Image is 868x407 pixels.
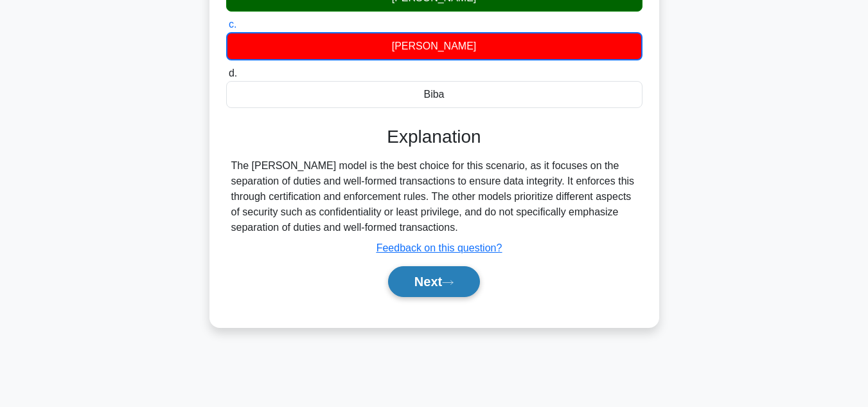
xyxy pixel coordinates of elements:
[229,68,237,78] span: d.
[388,266,480,297] button: Next
[231,158,637,235] div: The [PERSON_NAME] model is the best choice for this scenario, as it focuses on the separation of ...
[234,126,635,148] h3: Explanation
[229,19,236,30] span: c.
[226,32,642,60] div: [PERSON_NAME]
[226,81,642,108] div: Biba
[376,242,502,253] a: Feedback on this question?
